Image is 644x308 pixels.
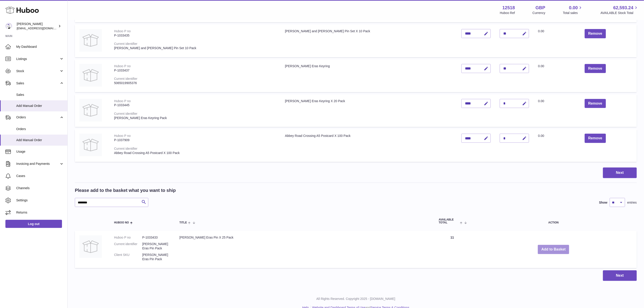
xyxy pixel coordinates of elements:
[280,94,457,127] td: [PERSON_NAME] Eras Keyring X 20 Pack
[280,60,457,92] td: [PERSON_NAME] Eras Keyring
[16,138,64,142] span: Add Manual Order
[470,214,637,229] th: Action
[16,210,64,215] span: Returns
[569,5,578,11] span: 0.00
[114,116,276,120] div: [PERSON_NAME] Eras Keyring Pack
[17,22,57,30] div: [PERSON_NAME]
[114,33,276,38] div: P-1033435
[16,93,64,97] span: Sales
[16,104,64,108] span: Add Manual Order
[17,26,66,30] span: [EMAIL_ADDRESS][DOMAIN_NAME]
[16,69,59,73] span: Stock
[533,11,545,15] div: Currency
[585,99,606,108] button: Remove
[142,253,170,261] dd: [PERSON_NAME] Eras Pin Pack
[613,5,633,11] span: 62,593.24
[75,187,176,193] h2: Please add to the basket what you want to ship
[538,134,544,138] span: 0.00
[627,200,637,205] span: entries
[16,162,59,166] span: Invoicing and Payments
[114,99,131,103] div: Huboo P no
[16,198,64,202] span: Settings
[16,186,64,190] span: Channels
[16,127,64,131] span: Orders
[79,29,102,52] img: Liam and Noel Pin Set X 10 Pack
[599,200,607,205] label: Show
[175,231,434,268] td: [PERSON_NAME] Eras Pin X 25 Pack
[114,235,142,240] dt: Huboo P no
[71,297,640,301] p: All Rights Reserved. Copyright 2025 - [DOMAIN_NAME]
[79,99,102,122] img: Taylor Eras Keyring X 20 Pack
[114,151,276,155] div: Abbey Road Crossing A5 Postcard X 100 Pack
[79,235,102,258] img: Taylor Eras Pin X 25 Pack
[16,81,59,85] span: Sales
[538,245,569,254] button: Add to Basket
[16,174,64,178] span: Cases
[603,270,637,281] button: Next
[114,147,138,150] div: Current identifier
[536,5,545,11] strong: GBP
[114,242,142,251] dt: Current identifier
[79,134,102,156] img: Abbey Road Crossing A5 Postcard X 100 Pack
[585,29,606,38] button: Remove
[142,235,170,240] dd: P-1033433
[114,253,142,261] dt: Client SKU
[114,103,276,107] div: P-1033445
[538,29,544,33] span: 0.00
[114,112,138,115] div: Current identifier
[142,242,170,251] dd: [PERSON_NAME] Eras Pin Pack
[600,5,639,15] a: 62,593.24 AVAILABLE Stock Total
[16,115,59,120] span: Orders
[79,64,102,87] img: Taylor Eras Keyring
[603,168,637,178] button: Next
[585,64,606,73] button: Remove
[5,220,62,228] a: Log out
[114,81,276,85] div: 5065019905376
[434,231,470,268] td: 11
[439,218,459,224] span: AVAILABLE Total
[114,42,138,46] div: Current identifier
[114,77,138,80] div: Current identifier
[114,29,131,33] div: Huboo P no
[5,23,12,30] img: internalAdmin-12518@internal.huboo.com
[600,11,639,15] span: AVAILABLE Stock Total
[114,64,131,68] div: Huboo P no
[16,45,64,49] span: My Dashboard
[16,149,64,154] span: Usage
[502,5,515,11] strong: 12518
[280,129,457,162] td: Abbey Road Crossing A5 Postcard X 100 Pack
[500,11,515,15] div: Huboo Ref
[16,57,59,61] span: Listings
[280,25,457,57] td: [PERSON_NAME] and [PERSON_NAME] Pin Set X 10 Pack
[114,68,276,73] div: P-1033437
[585,134,606,143] button: Remove
[563,11,583,15] span: Total sales
[563,5,583,15] a: 0.00 Total sales
[179,221,187,224] span: Title
[538,64,544,68] span: 0.00
[114,46,276,50] div: [PERSON_NAME] and [PERSON_NAME] Pin Set 10 Pack
[114,221,129,224] span: Huboo no
[114,134,131,138] div: Huboo P no
[114,138,276,142] div: P-1037909
[538,99,544,103] span: 0.00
